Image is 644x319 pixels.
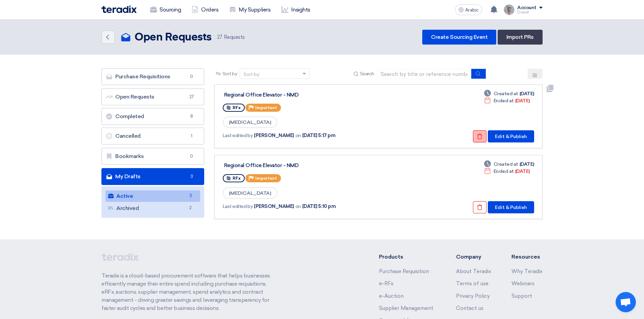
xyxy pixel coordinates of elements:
[255,105,277,110] font: Important
[115,94,154,100] font: Open Requests
[115,73,170,80] font: Purchase Requisitions
[379,293,404,299] a: e-Auction
[101,272,270,311] font: Teradix is ​​a cloud-based procurement software that helps businesses efficiently manage their en...
[243,72,259,77] font: Sort by
[116,205,139,211] font: Archived
[379,268,429,274] a: Purchase Requisition
[115,113,144,119] font: Completed
[511,293,532,299] a: Support
[224,92,299,98] font: Regional Office Elevator - NMD
[224,34,245,40] font: Requests
[239,6,270,13] font: My Suppliers
[189,94,194,99] font: 27
[254,204,294,209] font: [PERSON_NAME]
[224,2,276,17] a: My Suppliers
[135,32,212,43] font: Open Requests
[488,130,534,142] button: Edit & Publish
[494,168,514,174] font: Ended at
[302,133,335,138] font: [DATE] 5:17 pm
[295,133,301,138] font: on
[511,254,540,260] font: Resources
[224,92,393,98] div: Regional Office Elevator - NMD
[379,254,403,260] font: Products
[295,204,301,209] font: on
[233,105,241,110] font: RFx
[229,119,271,125] font: [MEDICAL_DATA]
[101,128,204,144] a: Cancelled1
[456,281,488,287] a: Terms of use
[190,114,193,119] font: 8
[495,205,527,210] font: Edit & Publish
[101,68,204,85] a: Purchase Requisitions0
[224,162,393,168] div: Regional Office Elevator - NMD
[360,71,374,77] font: Search
[517,10,529,15] font: Dowel
[379,281,393,287] a: e-RFx
[455,4,482,15] button: Arabic
[190,174,193,179] font: 3
[504,4,515,15] img: IMG_1753965247717.jpg
[494,91,518,97] font: Created at
[223,133,253,138] font: Last edited by
[116,193,133,199] font: Active
[291,6,310,13] font: Insights
[101,168,204,185] a: My Drafts3
[233,176,241,181] font: RFx
[190,74,193,79] font: 0
[115,153,144,159] font: Bookmarks
[465,7,479,13] font: Arabic
[276,2,316,17] a: Insights
[160,6,181,13] font: Sourcing
[520,91,534,97] font: [DATE]
[494,98,514,104] font: Ended at
[101,88,204,105] a: Open Requests27
[217,34,222,40] font: 27
[115,133,141,139] font: Cancelled
[616,292,636,312] div: Open chat
[223,204,253,209] font: Last edited by
[222,71,237,77] font: Sort by
[101,5,137,13] img: Teradix logo
[511,268,543,274] a: Why Teradix
[515,168,530,174] font: [DATE]
[145,2,186,17] a: Sourcing
[379,305,433,311] a: Supplier Management
[456,293,490,299] a: Privacy Policy
[511,281,534,287] a: Webinars
[201,6,218,13] font: Orders
[456,254,481,260] font: Company
[431,34,487,40] font: Create Sourcing Event
[456,305,483,311] font: Contact us
[520,161,534,167] font: [DATE]
[498,30,543,45] a: Import PRs
[254,133,294,138] font: [PERSON_NAME]
[224,162,299,168] font: Regional Office Elevator - NMD
[456,268,491,274] a: About Teradix
[115,173,141,180] font: My Drafts
[488,201,534,213] button: Edit & Publish
[302,204,336,209] font: [DATE] 5:10 pm
[190,154,193,159] font: 0
[186,2,224,17] a: Orders
[494,161,518,167] font: Created at
[515,98,530,104] font: [DATE]
[191,133,192,138] font: 1
[495,134,527,139] font: Edit & Publish
[229,190,271,196] font: [MEDICAL_DATA]
[189,193,192,198] font: 3
[506,34,534,40] font: Import PRs
[377,69,472,79] input: Search by title or reference number
[517,5,536,10] font: Account
[255,176,277,181] font: Important
[101,108,204,125] a: Completed8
